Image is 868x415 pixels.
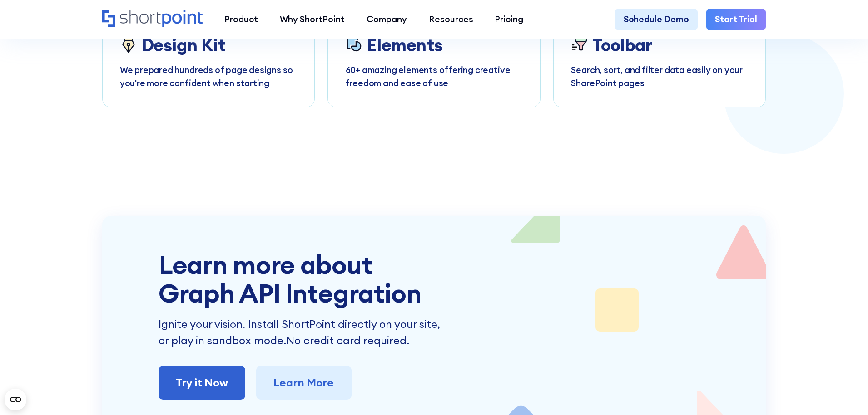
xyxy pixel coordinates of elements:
[418,9,484,30] a: Resources
[159,316,446,349] p: Ignite your vision. Install ShortPoint directly on your site, or play in sandbox mode.
[256,366,351,400] a: Learn More
[286,333,409,347] span: No credit card required.
[571,63,748,89] p: Search, sort, and filter data easily on your SharePoint pages
[214,9,269,30] a: Product
[495,13,523,26] div: Pricing
[269,9,356,30] a: Why ShortPoint
[159,366,245,400] a: Try it Now
[367,35,442,55] h3: Elements
[823,371,868,415] iframe: Chat Widget
[593,35,652,55] h3: Toolbar
[280,13,345,26] div: Why ShortPoint
[553,17,766,107] a: ToolbarSearch, sort, and filter data easily on your SharePoint pages
[367,13,407,26] div: Company
[356,9,418,30] a: Company
[346,63,523,89] p: 60+ amazing elements offering creative freedom and ease of use
[484,9,535,30] a: Pricing
[224,13,258,26] div: Product
[327,17,540,107] a: Elements60+ amazing elements offering creative freedom and ease of use
[706,9,766,30] a: Start Trial
[102,10,203,29] a: Home
[5,389,26,410] button: Open CMP widget
[159,279,710,308] span: Graph API Integration
[120,63,297,89] p: We prepared hundreds of page designs so you're more confident when starting
[142,35,226,55] h3: Design Kit
[102,17,315,107] a: Design KitWe prepared hundreds of page designs so you're more confident when starting
[429,13,473,26] div: Resources
[159,250,710,308] h2: Learn more about
[615,9,698,30] a: Schedule Demo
